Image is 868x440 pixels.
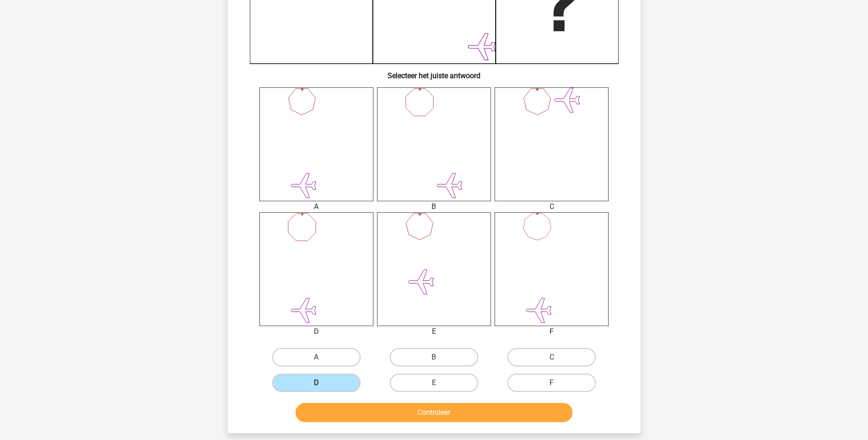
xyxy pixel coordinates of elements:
[253,326,380,337] div: D
[507,374,596,392] label: F
[507,348,596,366] label: C
[296,403,572,422] button: Controleer
[272,374,361,392] label: D
[390,374,478,392] label: E
[370,326,498,337] div: E
[370,201,498,212] div: B
[253,201,380,212] div: A
[272,348,361,366] label: A
[390,348,478,366] label: B
[243,64,626,80] h6: Selecteer het juiste antwoord
[488,201,615,212] div: C
[488,326,615,337] div: F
